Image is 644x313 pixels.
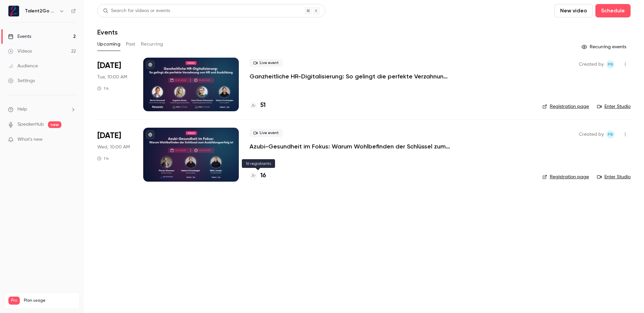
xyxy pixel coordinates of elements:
[542,174,589,180] a: Registration page
[97,130,121,141] span: [DATE]
[97,28,118,36] h1: Events
[97,58,132,111] div: Oct 14 Tue, 10:00 AM (Europe/Berlin)
[8,63,38,69] div: Audience
[542,103,589,110] a: Registration page
[126,39,136,50] button: Past
[97,144,130,150] span: Wed, 10:00 AM
[97,39,120,50] button: Upcoming
[595,4,631,17] button: Schedule
[606,130,614,138] span: Pascal Blot
[250,59,283,67] span: Live event
[554,4,593,17] button: New video
[8,106,76,113] li: help-dropdown-opener
[579,42,631,52] button: Recurring events
[97,60,121,71] span: [DATE]
[8,77,35,84] div: Settings
[250,142,451,150] a: Azubi-Gesundheit im Fokus: Warum Wohlbefinden der Schlüssel zum Ausbildungserfolg ist 💚
[260,171,266,180] h4: 16
[250,101,266,110] a: 51
[97,128,132,181] div: Nov 12 Wed, 10:00 AM (Europe/Berlin)
[8,297,20,305] span: Pro
[17,136,43,143] span: What's new
[260,101,266,110] h4: 51
[17,106,27,113] span: Help
[579,130,604,138] span: Created by
[24,298,75,303] span: Plan usage
[97,156,109,161] div: 1 h
[97,86,109,91] div: 1 h
[141,39,163,50] button: Recurring
[250,171,266,180] a: 16
[8,48,32,55] div: Videos
[103,7,170,14] div: Search for videos or events
[579,60,604,68] span: Created by
[97,74,127,80] span: Tue, 10:00 AM
[597,174,631,180] a: Enter Studio
[8,33,31,40] div: Events
[8,6,19,16] img: Talent2Go GmbH
[48,121,61,128] span: new
[25,8,56,14] h6: Talent2Go GmbH
[608,60,613,68] span: PB
[17,121,44,128] a: SpeakerHub
[597,103,631,110] a: Enter Studio
[606,60,614,68] span: Pascal Blot
[608,130,613,138] span: PB
[250,129,283,137] span: Live event
[250,72,451,80] a: Ganzheitliche HR-Digitalisierung: So gelingt die perfekte Verzahnung von HR und Ausbildung mit Pe...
